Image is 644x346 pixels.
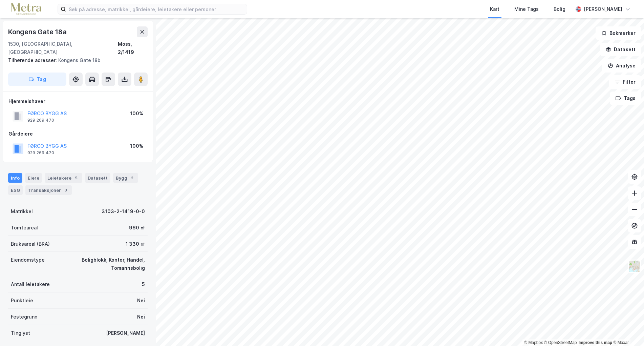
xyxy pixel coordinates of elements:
[8,73,66,86] button: Tag
[53,256,145,272] div: Boligblokk, Kontor, Handel, Tomannsbolig
[602,59,641,73] button: Analyse
[11,329,30,337] div: Tinglyst
[11,224,38,232] div: Tomteareal
[8,26,68,37] div: Kongens Gate 18a
[8,130,147,138] div: Gårdeiere
[118,40,148,56] div: Moss, 2/1419
[609,75,641,89] button: Filter
[62,187,69,194] div: 3
[8,40,118,56] div: 1530, [GEOGRAPHIC_DATA], [GEOGRAPHIC_DATA]
[579,340,612,345] a: Improve this map
[544,340,577,345] a: OpenStreetMap
[142,280,145,288] div: 5
[554,5,565,13] div: Bolig
[610,313,644,346] div: Kontrollprogram for chat
[11,280,50,288] div: Antall leietakere
[11,313,37,321] div: Festegrunn
[596,26,641,40] button: Bokmerker
[8,173,22,183] div: Info
[66,4,247,14] input: Søk på adresse, matrikkel, gårdeiere, leietakere eller personer
[8,185,23,195] div: ESG
[584,5,622,13] div: [PERSON_NAME]
[600,43,641,56] button: Datasett
[8,56,142,64] div: Kongens Gate 18b
[106,329,145,337] div: [PERSON_NAME]
[102,207,145,216] div: 3103-2-1419-0-0
[8,57,58,63] span: Tilhørende adresser:
[27,150,54,156] div: 929 269 470
[113,173,138,183] div: Bygg
[27,118,54,123] div: 929 269 470
[129,224,145,232] div: 960 ㎡
[610,91,641,105] button: Tags
[73,175,80,181] div: 5
[514,5,539,13] div: Mine Tags
[45,173,82,183] div: Leietakere
[129,175,135,181] div: 2
[11,297,33,305] div: Punktleie
[628,260,641,273] img: Z
[25,185,72,195] div: Transaksjoner
[126,240,145,248] div: 1 330 ㎡
[610,313,644,346] iframe: Chat Widget
[8,97,147,105] div: Hjemmelshaver
[130,142,143,150] div: 100%
[85,173,110,183] div: Datasett
[11,240,50,248] div: Bruksareal (BRA)
[137,313,145,321] div: Nei
[11,256,45,264] div: Eiendomstype
[490,5,499,13] div: Kart
[25,173,42,183] div: Eiere
[137,297,145,305] div: Nei
[11,207,33,216] div: Matrikkel
[130,109,143,118] div: 100%
[11,3,41,15] img: metra-logo.256734c3b2bbffee19d4.png
[524,340,543,345] a: Mapbox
